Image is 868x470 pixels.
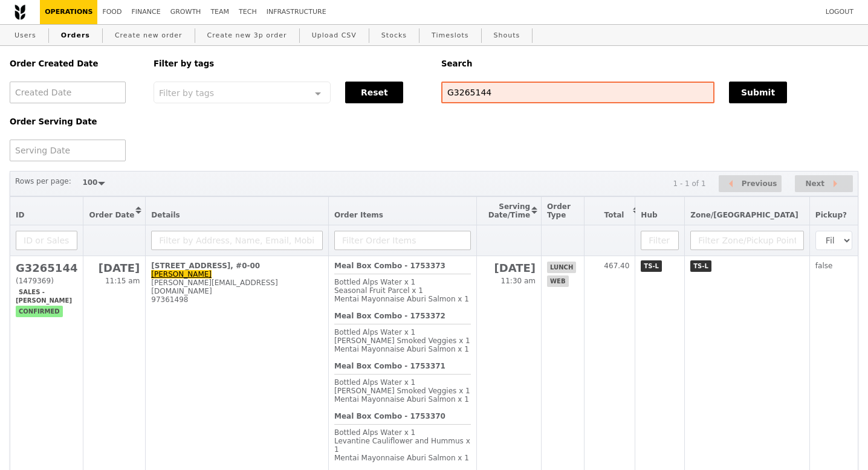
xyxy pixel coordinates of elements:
input: Created Date [10,82,126,103]
h2: [DATE] [89,262,140,274]
b: Meal Box Combo - 1753370 [334,412,445,420]
button: Submit [729,82,787,103]
span: lunch [547,262,576,273]
span: Hub [641,211,657,219]
h5: Search [441,59,858,68]
label: Rows per page: [15,175,71,187]
a: Stocks [377,25,412,47]
span: [PERSON_NAME] Smoked Veggies x 1 [334,336,470,345]
input: Serving Date [10,140,126,161]
h5: Filter by tags [154,59,427,68]
span: TS-L [641,260,662,272]
span: [PERSON_NAME] Smoked Veggies x 1 [334,387,470,395]
span: Levantine Cauliflower and Hummus x 1 [334,437,470,454]
span: Bottled Alps Water x 1 [334,378,415,387]
a: Orders [56,25,95,47]
span: Mentai Mayonnaise Aburi Salmon x 1 [334,295,469,303]
input: Filter Zone/Pickup Point [690,231,804,250]
a: Create new order [110,25,187,47]
span: Details [151,211,180,219]
button: Previous [719,175,782,193]
span: Order Items [334,211,383,219]
span: Sales - [PERSON_NAME] [16,286,75,306]
input: Filter by Address, Name, Email, Mobile [151,231,323,250]
span: 11:30 am [501,277,536,285]
a: [PERSON_NAME] [151,270,212,278]
input: Search any field [441,82,714,103]
span: Mentai Mayonnaise Aburi Salmon x 1 [334,395,469,404]
span: 467.40 [604,262,629,270]
span: TS-L [690,260,711,272]
span: 11:15 am [105,277,140,285]
span: web [547,275,568,287]
b: Meal Box Combo - 1753372 [334,312,445,320]
b: Meal Box Combo - 1753371 [334,362,445,370]
div: (1479369) [16,277,77,285]
a: Create new 3p order [202,25,292,47]
span: Previous [742,176,777,191]
button: Reset [345,82,403,103]
span: false [815,262,833,270]
span: ID [16,211,24,219]
span: Bottled Alps Water x 1 [334,428,415,437]
img: Grain logo [15,4,25,20]
span: Next [805,176,824,191]
h2: [DATE] [482,262,536,274]
div: [PERSON_NAME][EMAIL_ADDRESS][DOMAIN_NAME] [151,278,323,295]
span: Mentai Mayonnaise Aburi Salmon x 1 [334,454,469,462]
span: Zone/[GEOGRAPHIC_DATA] [690,211,798,219]
span: Order Type [547,202,571,219]
input: Filter Order Items [334,231,471,250]
a: Timeslots [427,25,473,47]
input: ID or Salesperson name [16,231,77,250]
span: confirmed [16,306,63,317]
button: Next [795,175,853,193]
a: Shouts [489,25,525,47]
span: Bottled Alps Water x 1 [334,278,415,286]
b: Meal Box Combo - 1753373 [334,262,445,270]
div: 1 - 1 of 1 [673,179,705,188]
span: Seasonal Fruit Parcel x 1 [334,286,423,295]
div: [STREET_ADDRESS], #0-00 [151,262,323,270]
span: Mentai Mayonnaise Aburi Salmon x 1 [334,345,469,353]
a: Upload CSV [307,25,361,47]
div: 97361498 [151,295,323,304]
h5: Order Serving Date [10,117,139,126]
span: Pickup? [815,211,847,219]
h2: G3265144 [16,262,77,274]
span: Filter by tags [159,87,214,98]
input: Filter Hub [641,231,679,250]
a: Users [10,25,41,47]
span: Bottled Alps Water x 1 [334,328,415,336]
h5: Order Created Date [10,59,139,68]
